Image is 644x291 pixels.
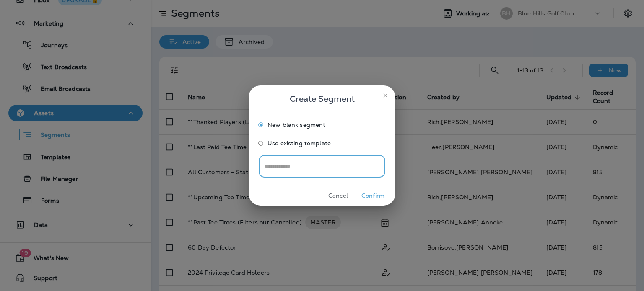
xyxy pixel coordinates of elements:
button: Cancel [322,189,354,202]
span: New blank segment [267,121,325,128]
button: close [379,89,392,102]
button: Confirm [357,189,389,202]
span: Create Segment [290,92,355,106]
span: Use existing template [267,140,331,147]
